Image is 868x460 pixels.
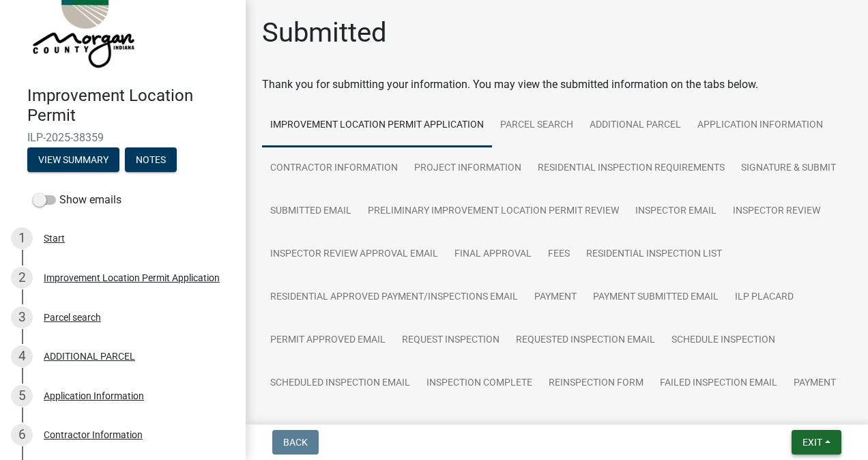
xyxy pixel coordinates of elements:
a: Payment Submitted Email [585,276,727,319]
div: 3 [11,306,33,328]
a: Inspector Review Approval Email [262,233,446,276]
wm-modal-confirm: Summary [27,155,119,166]
a: Scheduled Inspection Email [652,405,808,448]
a: Failed Inspection Email [652,362,785,405]
div: 1 [11,227,33,249]
a: Residential Inspection Requirements [530,147,733,190]
div: Parcel search [44,313,101,322]
h1: Submitted [262,16,387,49]
a: Residential Inspection List [578,233,730,276]
a: Inspector Review [725,190,828,233]
a: Requested Inspection Email [376,405,532,448]
button: View Summary [27,147,119,172]
a: Request Inspection [262,405,376,448]
a: Final Approval [446,233,540,276]
div: Contractor Information [44,430,143,440]
div: ADDITIONAL PARCEL [44,351,135,361]
a: Contractor Information [262,147,406,190]
span: ILP-2025-38359 [27,131,218,144]
a: ILP Placard [727,276,802,319]
a: Request Inspection [394,319,508,362]
a: Payment [785,362,844,405]
a: Inspector Email [627,190,725,233]
a: Project Information [406,147,530,190]
span: Exit [802,437,822,448]
a: Permit Approved Email [262,319,394,362]
a: Requested Inspection Email [508,319,663,362]
a: Preliminary Improvement Location Permit Review [360,190,627,233]
button: Exit [792,430,841,455]
div: 6 [11,424,33,446]
a: Scheduled Inspection Email [262,362,418,405]
a: Fees [540,233,578,276]
label: Show emails [33,192,121,208]
div: 4 [11,345,33,367]
button: Notes [125,147,177,172]
a: Inspection Complete [418,362,540,405]
div: Application Information [44,391,144,401]
a: Improvement Location Permit Application [262,104,492,147]
a: Parcel search [492,104,581,147]
div: 5 [11,385,33,407]
a: Submitted Email [262,190,360,233]
div: Start [44,233,65,243]
a: Application Information [689,104,831,147]
div: Thank you for submitting your information. You may view the submitted information on the tabs below. [262,76,852,93]
a: Schedule Inspection [532,405,652,448]
a: Payment [526,276,585,319]
div: Improvement Location Permit Application [44,273,220,283]
a: Reinspection Form [540,362,652,405]
a: Schedule Inspection [663,319,783,362]
span: Back [283,437,308,448]
a: Residential Approved Payment/Inspections Email [262,276,526,319]
div: 2 [11,267,33,289]
a: ADDITIONAL PARCEL [581,104,689,147]
h4: Improvement Location Permit [27,86,235,126]
wm-modal-confirm: Notes [125,155,177,166]
a: Signature & Submit [733,147,844,190]
button: Back [272,430,319,455]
